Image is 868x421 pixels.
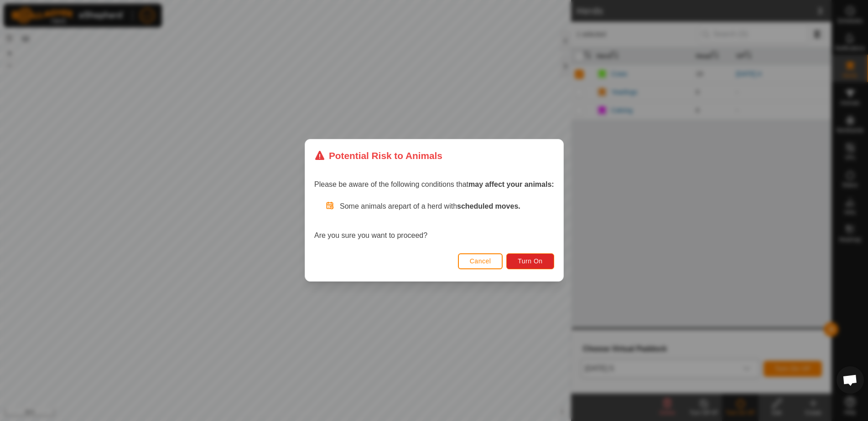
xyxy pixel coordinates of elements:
strong: may affect your animals: [468,181,554,189]
strong: scheduled moves. [457,203,520,210]
span: Turn On [518,258,542,265]
div: Open chat [837,366,864,394]
div: Potential Risk to Animals [314,149,442,163]
button: Cancel [457,253,503,269]
div: Are you sure you want to proceed? [314,201,554,241]
span: Please be aware of the following conditions that [314,181,554,189]
button: Turn On [506,253,554,269]
span: part of a herd with [399,203,520,210]
span: Cancel [469,258,491,265]
p: Some animals are [340,201,554,212]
